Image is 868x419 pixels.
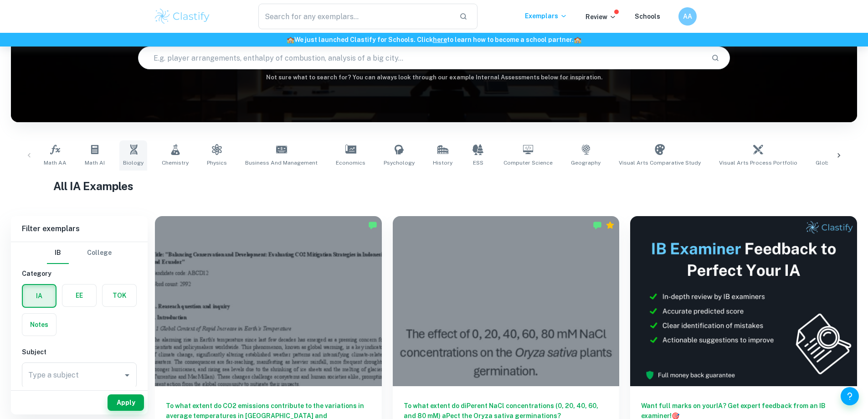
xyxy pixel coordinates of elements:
[586,12,616,22] p: Review
[287,36,294,43] span: 🏫
[571,159,601,167] span: Geography
[62,285,96,306] button: EE
[47,242,112,264] div: Filter type choice
[22,269,137,279] h6: Category
[678,7,697,26] button: AA
[708,50,723,66] button: Search
[53,178,815,194] h1: All IA Examples
[574,36,581,43] span: 🏫
[635,13,660,20] a: Schools
[258,4,452,29] input: Search for any exemplars...
[139,45,704,71] input: E.g. player arrangements, enthalpy of combustion, analysis of a big city...
[154,7,211,26] img: Clastify logo
[207,159,227,167] span: Physics
[47,242,69,264] button: IB
[682,11,693,21] h6: AA
[630,216,857,386] img: Thumbnail
[593,221,602,230] img: Marked
[22,347,137,357] h6: Subject
[87,242,112,264] button: College
[816,159,855,167] span: Global Politics
[162,159,189,167] span: Chemistry
[384,159,415,167] span: Psychology
[433,36,447,43] a: here
[85,159,105,167] span: Math AI
[606,221,615,230] div: Premium
[503,159,553,167] span: Computer Science
[2,35,866,45] h6: We just launched Clastify for Schools. Click to learn how to become a school partner.
[123,159,144,167] span: Biology
[368,221,377,230] img: Marked
[108,394,144,411] button: Apply
[11,73,857,82] h6: Not sure what to search for? You can always look through our example Internal Assessments below f...
[103,285,136,306] button: TOK
[11,216,148,242] h6: Filter exemplars
[619,159,701,167] span: Visual Arts Comparative Study
[23,285,56,307] button: IA
[22,314,56,336] button: Notes
[44,159,67,167] span: Math AA
[525,11,567,21] p: Exemplars
[473,159,483,167] span: ESS
[719,159,797,167] span: Visual Arts Process Portfolio
[121,369,134,382] button: Open
[245,159,318,167] span: Business and Management
[336,159,365,167] span: Economics
[433,159,452,167] span: History
[841,387,859,405] button: Help and Feedback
